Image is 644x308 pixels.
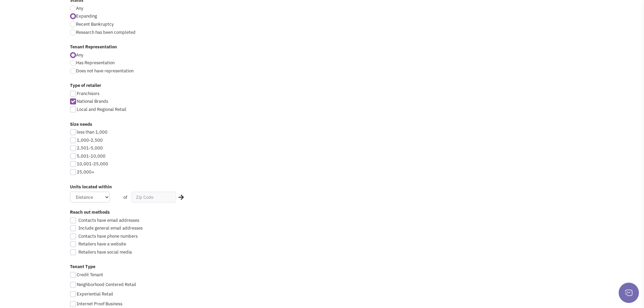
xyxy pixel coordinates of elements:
label: Units located within [70,184,190,190]
span: Any [76,5,83,11]
label: Reach out methods [70,209,190,216]
span: of [123,194,127,200]
span: Neighborhood Centered Retail [77,282,136,287]
span: Research has been completed [76,29,136,35]
span: Internet Proof Business [77,301,122,307]
div: Search Nearby [174,193,185,202]
span: Any [76,52,83,58]
span: Include general email addresses [78,225,143,231]
span: Franchisors [77,91,99,96]
span: Does not have representation [76,68,134,74]
span: Credit Tenant [77,272,103,278]
span: Contacts have phone numbers [78,233,138,239]
span: Experiential Retail [77,291,113,297]
span: 1,000-2,500 [77,137,103,143]
label: Tenant Type [70,264,190,270]
span: less than 1,000 [77,129,108,135]
span: Retailers have a website [78,241,126,247]
span: Recent Bankruptcy [76,21,114,27]
label: Tenant Representation [70,44,190,50]
span: 10,001-25,000 [77,161,108,167]
span: 25,000+ [77,169,94,175]
span: 2,501-5,000 [77,145,103,151]
span: Expanding [76,13,97,19]
span: 5,001-10,000 [77,153,105,159]
span: Has Representation [76,60,115,66]
input: Zip Code [132,192,176,203]
span: Local and Regional Retail [77,106,126,112]
span: Contacts have email addresses [78,217,139,223]
label: Type of retailer [70,82,190,89]
label: Size needs [70,121,190,128]
span: Retailers have social media [78,249,132,255]
span: National Brands [77,98,108,104]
